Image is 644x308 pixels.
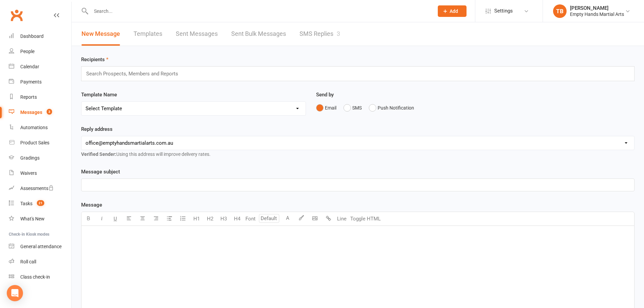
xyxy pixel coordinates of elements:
[7,285,23,301] div: Open Intercom Messenger
[20,201,32,206] div: Tasks
[20,110,42,115] div: Messages
[9,44,71,59] a: People
[349,212,382,226] button: Toggle HTML
[81,168,120,176] label: Message subject
[9,196,71,211] a: Tasks 21
[9,181,71,196] a: Assessments
[494,3,513,19] span: Settings
[20,49,34,54] div: People
[230,212,244,226] button: H4
[81,151,116,157] strong: Verified Sender:
[81,55,109,64] label: Recipients
[20,216,45,221] div: What's New
[9,254,71,269] a: Roll call
[109,212,122,226] button: U
[20,125,48,130] div: Automations
[9,150,71,166] a: Gradings
[300,22,340,46] a: SMS Replies3
[114,216,117,222] span: U
[20,244,62,249] div: General attendance
[570,5,624,11] div: [PERSON_NAME]
[9,239,71,254] a: General attendance kiosk mode
[9,74,71,90] a: Payments
[20,94,37,100] div: Reports
[81,201,102,209] label: Message
[20,186,54,191] div: Assessments
[81,125,113,133] label: Reply address
[9,135,71,150] a: Product Sales
[259,214,279,223] input: Default
[81,22,120,46] a: New Message
[316,101,336,114] button: Email
[203,212,217,226] button: H2
[9,29,71,44] a: Dashboard
[20,155,40,161] div: Gradings
[9,59,71,74] a: Calendar
[438,5,467,17] button: Add
[337,30,340,37] div: 3
[176,22,218,46] a: Sent Messages
[8,7,25,24] a: Clubworx
[9,90,71,105] a: Reports
[9,166,71,181] a: Waivers
[369,101,414,114] button: Push Notification
[316,91,334,99] label: Send by
[343,101,362,114] button: SMS
[20,259,36,264] div: Roll call
[89,6,429,16] input: Search...
[37,200,44,206] span: 21
[570,11,624,17] div: Empty Hands Martial Arts
[9,120,71,135] a: Automations
[20,33,44,39] div: Dashboard
[190,212,203,226] button: H1
[281,212,294,226] button: A
[9,211,71,227] a: What's New
[86,69,185,78] input: Search Prospects, Members and Reports
[20,64,39,69] div: Calendar
[81,151,211,157] span: Using this address will improve delivery rates.
[20,79,42,85] div: Payments
[20,140,49,145] div: Product Sales
[134,22,162,46] a: Templates
[47,109,52,115] span: 3
[217,212,230,226] button: H3
[20,274,50,280] div: Class check-in
[20,170,37,176] div: Waivers
[244,212,257,226] button: Font
[450,8,458,14] span: Add
[9,105,71,120] a: Messages 3
[9,269,71,285] a: Class kiosk mode
[553,4,567,18] div: TB
[81,91,117,99] label: Template Name
[335,212,349,226] button: Line
[231,22,286,46] a: Sent Bulk Messages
